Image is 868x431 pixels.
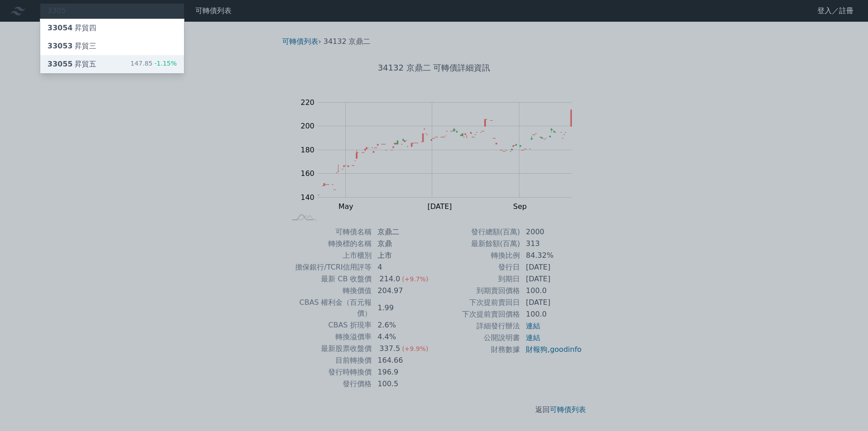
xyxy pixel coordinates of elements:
a: 33054昇貿四 [40,19,184,37]
span: -1.15% [152,60,177,67]
span: 33054 [47,24,73,32]
span: 33053 [47,42,73,50]
a: 33055昇貿五 147.85-1.15% [40,55,184,73]
div: 昇貿五 [47,59,96,70]
span: 33055 [47,60,73,68]
a: 33053昇貿三 [40,37,184,55]
div: 147.85 [130,59,177,70]
div: 昇貿四 [47,23,96,33]
div: 昇貿三 [47,41,96,52]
